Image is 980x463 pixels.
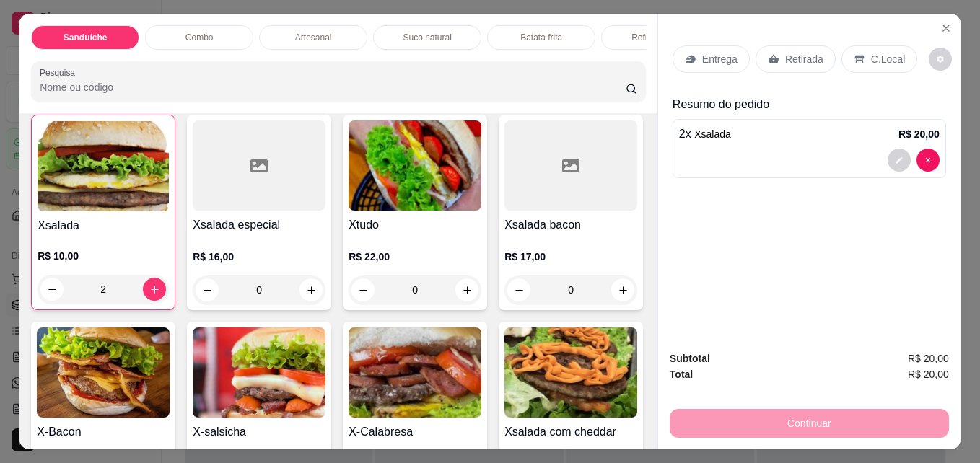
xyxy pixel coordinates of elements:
[694,128,731,140] span: Xsalada
[193,216,325,234] h4: Xsalada especial
[916,149,940,172] button: decrease-product-quantity
[143,278,166,301] button: increase-product-quantity
[670,353,710,364] strong: Subtotal
[185,32,214,43] p: Combo
[507,278,530,301] button: decrease-product-quantity
[299,278,323,301] button: increase-product-quantity
[37,327,170,418] img: product-image
[193,423,325,441] h4: X-salsicha
[40,278,64,301] button: decrease-product-quantity
[349,423,481,441] h4: X-Calabresa
[504,216,637,234] h4: Xsalada bacon
[38,217,169,234] h4: Xsalada
[611,278,634,301] button: increase-product-quantity
[193,327,325,418] img: product-image
[64,32,108,43] p: Sanduíche
[504,327,637,418] img: product-image
[455,278,478,301] button: increase-product-quantity
[196,278,219,301] button: decrease-product-quantity
[37,423,170,441] h4: X-Bacon
[520,32,562,43] p: Batata frita
[929,48,952,71] button: decrease-product-quantity
[785,52,823,66] p: Retirada
[40,80,626,94] input: Pesquisa
[871,52,905,66] p: C.Local
[888,149,911,172] button: decrease-product-quantity
[295,32,332,43] p: Artesanal
[40,66,80,79] label: Pesquisa
[670,369,693,380] strong: Total
[631,32,679,43] p: Refrigerante
[504,423,637,441] h4: Xsalada com cheddar
[349,120,481,211] img: product-image
[679,125,731,143] p: 2 x
[673,96,946,113] p: Resumo do pedido
[935,17,958,40] button: Close
[702,52,738,66] p: Entrega
[193,250,325,264] p: R$ 16,00
[898,127,940,141] p: R$ 20,00
[349,250,481,264] p: R$ 22,00
[349,327,481,418] img: product-image
[351,278,375,301] button: decrease-product-quantity
[908,350,949,366] span: R$ 20,00
[349,216,481,234] h4: Xtudo
[403,32,451,43] p: Suco natural
[504,250,637,264] p: R$ 17,00
[38,121,169,211] img: product-image
[908,366,949,382] span: R$ 20,00
[38,249,169,263] p: R$ 10,00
